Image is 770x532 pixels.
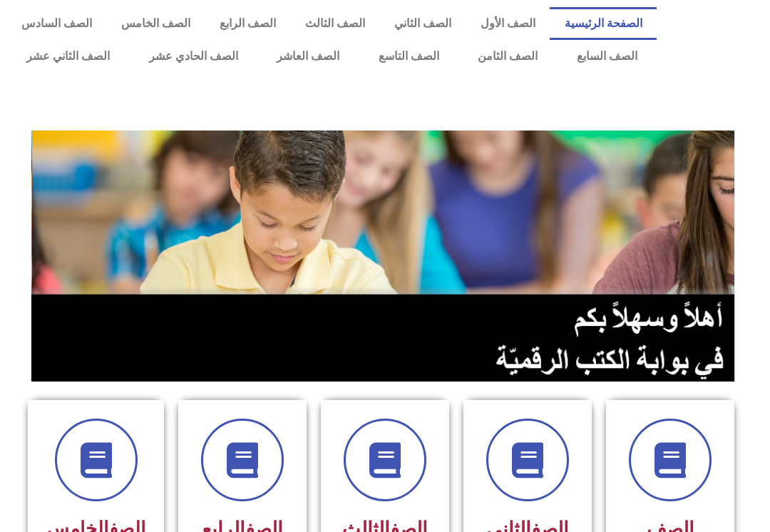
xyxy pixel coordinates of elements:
a: الصف السابع [557,40,657,73]
a: الصف الثالث [291,7,380,40]
a: الصف الأول [466,7,550,40]
a: الصف الحادي عشر [129,40,257,73]
a: الصف الثاني عشر [7,40,130,73]
a: الصف العاشر [257,40,359,73]
a: الصف التاسع [359,40,458,73]
a: الصفحة الرئيسية [550,7,657,40]
a: الصف الخامس [107,7,205,40]
a: الصف الثاني [379,7,466,40]
a: الصف الرابع [205,7,291,40]
a: الصف الثامن [458,40,558,73]
a: الصف السادس [7,7,107,40]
